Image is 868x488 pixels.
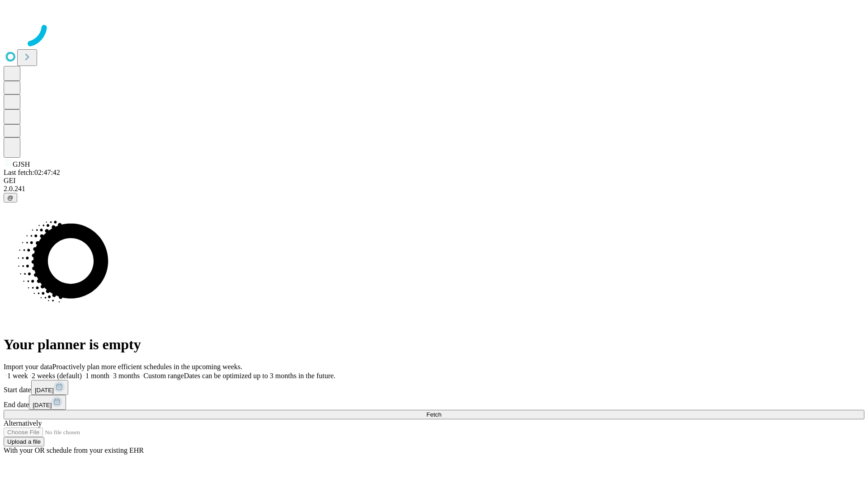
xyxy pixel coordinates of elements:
[426,411,441,418] span: Fetch
[29,395,66,410] button: [DATE]
[4,410,864,419] button: Fetch
[4,380,864,395] div: Start date
[4,193,17,202] button: @
[33,402,52,408] span: [DATE]
[32,372,82,380] span: 2 weeks (default)
[4,446,144,454] span: With your OR schedule from your existing EHR
[184,372,335,380] span: Dates can be optimized up to 3 months in the future.
[7,372,28,380] span: 1 week
[85,372,109,380] span: 1 month
[13,160,30,168] span: GJSH
[4,185,864,193] div: 2.0.241
[4,177,864,185] div: GEI
[4,437,44,446] button: Upload a file
[4,419,42,427] span: Alternatively
[4,363,52,371] span: Import your data
[35,387,54,394] span: [DATE]
[7,194,14,201] span: @
[31,380,68,395] button: [DATE]
[4,336,864,353] h1: Your planner is empty
[4,169,60,176] span: Last fetch: 02:47:42
[143,372,184,380] span: Custom range
[4,395,864,410] div: End date
[113,372,140,380] span: 3 months
[52,363,242,371] span: Proactively plan more efficient schedules in the upcoming weeks.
